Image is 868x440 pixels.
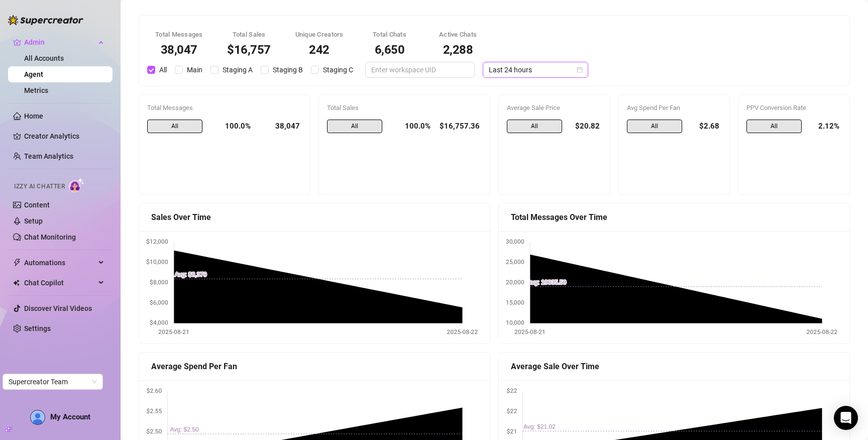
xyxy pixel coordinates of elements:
[746,103,841,113] div: PPV Conversion Rate
[210,120,251,134] div: 100.0%
[24,34,95,50] span: Admin
[295,30,344,40] div: Unique Creators
[439,120,482,134] div: $16,757.36
[13,38,21,46] span: crown
[14,182,65,191] span: Izzy AI Chatter
[24,233,76,241] a: Chat Monitoring
[219,64,257,75] span: Staging A
[834,406,858,430] div: Open Intercom Messenger
[147,103,302,113] div: Total Messages
[489,62,582,77] span: Last 24 hours
[24,128,104,144] a: Creator Analytics
[371,64,461,75] input: Enter workspace UID
[227,44,271,56] div: $16,757
[511,211,837,224] div: Total Messages Over Time
[327,120,382,134] span: All
[8,15,83,25] img: logo-BBDzfeDw.svg
[183,64,206,75] span: Main
[690,120,722,134] div: $2.68
[24,70,43,78] a: Agent
[24,255,95,271] span: Automations
[24,324,51,333] a: Settings
[24,152,73,160] a: Team Analytics
[327,103,482,113] div: Total Sales
[13,259,21,267] span: thunderbolt
[155,64,171,75] span: All
[570,120,602,134] div: $20.82
[390,120,430,134] div: 100.0%
[627,120,682,134] span: All
[436,44,480,56] div: 2,288
[319,64,357,75] span: Staging C
[5,426,12,433] span: build
[69,178,84,192] img: AI Chatter
[50,412,90,421] span: My Account
[511,360,837,373] div: Average Sale Over Time
[151,211,478,224] div: Sales Over Time
[368,30,412,40] div: Total Chats
[810,120,841,134] div: 2.12%
[13,279,20,286] img: Chat Copilot
[24,112,43,120] a: Home
[627,103,722,113] div: Avg Spend Per Fan
[368,44,412,56] div: 6,650
[147,120,202,134] span: All
[24,304,92,312] a: Discover Viral Videos
[24,54,64,62] a: All Accounts
[155,30,203,40] div: Total Messages
[151,360,478,373] div: Average Spend Per Fan
[295,44,344,56] div: 242
[577,67,583,73] span: calendar
[24,217,43,225] a: Setup
[507,103,602,113] div: Average Sale Price
[436,30,480,40] div: Active Chats
[227,30,271,40] div: Total Sales
[24,275,95,291] span: Chat Copilot
[31,410,45,424] img: AD_cMMTxCeTpmN1d5MnKJ1j-_uXZCpTKapSSqNGg4PyXtR_tCW7gZXTNmFz2tpVv9LSyNV7ff1CaS4f4q0HLYKULQOwoM5GQR...
[746,120,802,134] span: All
[507,120,562,134] span: All
[155,44,203,56] div: 38,047
[259,120,302,134] div: 38,047
[24,86,48,94] a: Metrics
[269,64,307,75] span: Staging B
[9,374,97,389] span: Supercreator Team
[24,201,50,209] a: Content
